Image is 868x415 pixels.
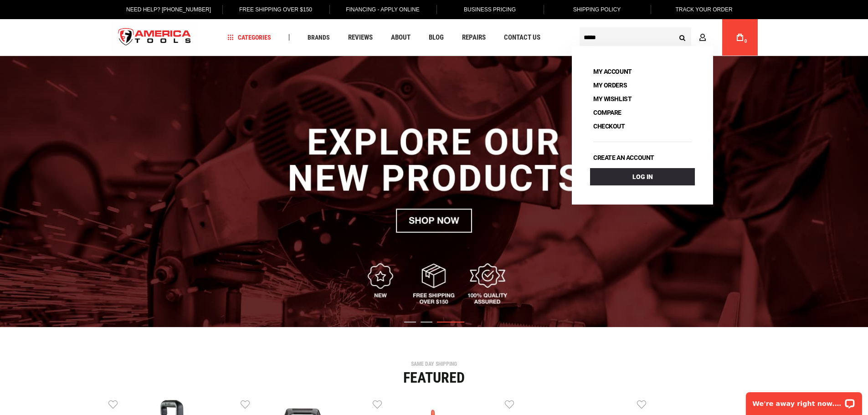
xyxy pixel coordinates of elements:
[590,106,625,119] a: Compare
[740,386,868,415] iframe: LiveChat chat widget
[308,34,330,41] span: Brands
[223,31,275,44] a: Categories
[108,361,760,367] div: SAME DAY SHIPPING
[348,34,373,41] span: Reviews
[425,31,448,44] a: Blog
[590,79,630,92] a: My Orders
[745,39,747,44] span: 0
[573,6,621,13] span: Shipping Policy
[458,31,490,44] a: Repairs
[590,151,657,164] a: Create an account
[227,34,271,41] span: Categories
[111,20,199,55] a: store logo
[590,65,635,78] a: My Account
[111,20,199,55] img: America Tools
[504,34,540,41] span: Contact Us
[429,34,444,41] span: Blog
[391,34,411,41] span: About
[674,29,691,46] button: Search
[500,31,544,44] a: Contact Us
[590,92,635,105] a: My Wishlist
[590,168,695,185] a: Log In
[387,31,415,44] a: About
[731,19,749,56] a: 0
[303,31,334,44] a: Brands
[344,31,377,44] a: Reviews
[108,370,760,385] div: Featured
[462,34,486,41] span: Repairs
[590,120,628,133] a: Checkout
